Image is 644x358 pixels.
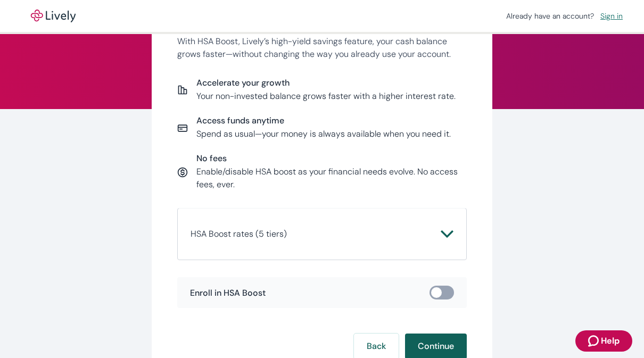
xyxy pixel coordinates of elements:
span: Help [601,335,620,347]
button: HSA Boost rates (5 tiers) [191,221,453,247]
span: Access funds anytime [196,115,451,126]
svg: Currency icon [177,167,188,178]
svg: Zendesk support icon [588,335,601,347]
p: Your non-invested balance grows faster with a higher interest rate. [196,90,456,103]
p: Spend as usual—your money is always available when you need it. [196,128,451,140]
svg: Report icon [177,85,188,95]
span: Accelerate your growth [196,78,456,88]
svg: Chevron icon [441,228,453,240]
div: Already have an account? [506,11,627,22]
p: Enable/disable HSA boost as your financial needs evolve. No access fees, ever. [196,165,467,191]
button: Zendesk support iconHelp [575,330,632,352]
p: HSA Boost rates (5 tiers) [191,228,287,240]
img: Lively [23,10,83,22]
a: Sign in [596,9,627,23]
span: Enroll in HSA Boost [190,288,266,298]
p: With HSA Boost, Lively’s high-yield savings feature, your cash balance grows faster—without chang... [177,35,467,61]
span: No fees [196,153,467,163]
svg: Card icon [177,123,188,134]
